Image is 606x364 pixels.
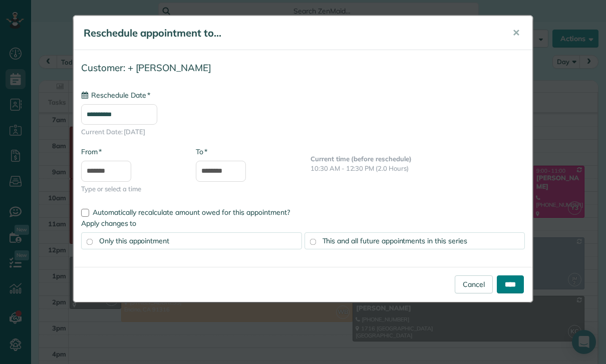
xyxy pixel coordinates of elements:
span: Current Date: [DATE] [81,127,525,137]
input: Only this appointment [87,238,93,245]
label: From [81,147,102,157]
label: Apply changes to [81,218,525,228]
span: This and all future appointments in this series [323,236,467,245]
span: Type or select a time [81,184,181,194]
span: Automatically recalculate amount owed for this appointment? [93,208,290,217]
a: Cancel [455,275,493,293]
span: ✕ [512,27,520,39]
p: 10:30 AM - 12:30 PM (2.0 Hours) [311,164,525,173]
h4: Customer: + [PERSON_NAME] [81,63,525,73]
span: Only this appointment [99,236,169,245]
label: Reschedule Date [81,90,150,100]
label: To [196,147,207,157]
input: This and all future appointments in this series [310,238,316,245]
b: Current time (before reschedule) [311,155,412,163]
h5: Reschedule appointment to... [84,26,498,40]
